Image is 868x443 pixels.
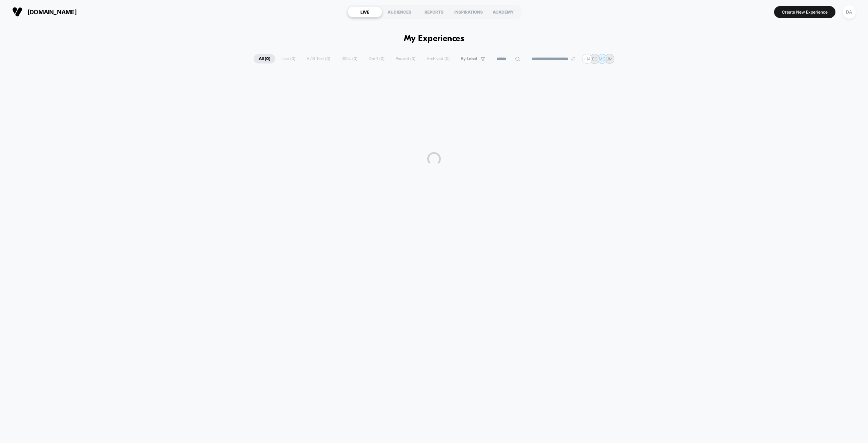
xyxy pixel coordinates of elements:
[607,56,613,61] p: JM
[774,6,835,18] button: Create New Experience
[10,6,79,17] button: [DOMAIN_NAME]
[592,56,597,61] p: EG
[404,34,465,44] h1: My Experiences
[382,6,417,17] div: AUDIENCES
[417,6,451,17] div: REPORTS
[841,5,858,19] button: DA
[254,54,275,63] span: All ( 0 )
[599,56,606,61] p: MG
[348,6,382,17] div: LIVE
[12,7,22,17] img: Visually logo
[571,57,575,61] img: end
[843,5,856,19] div: DA
[27,8,77,16] span: [DOMAIN_NAME]
[582,54,592,64] div: + 14
[451,6,486,17] div: INSPIRATIONS
[486,6,520,17] div: ACADEMY
[461,56,477,61] span: By Label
